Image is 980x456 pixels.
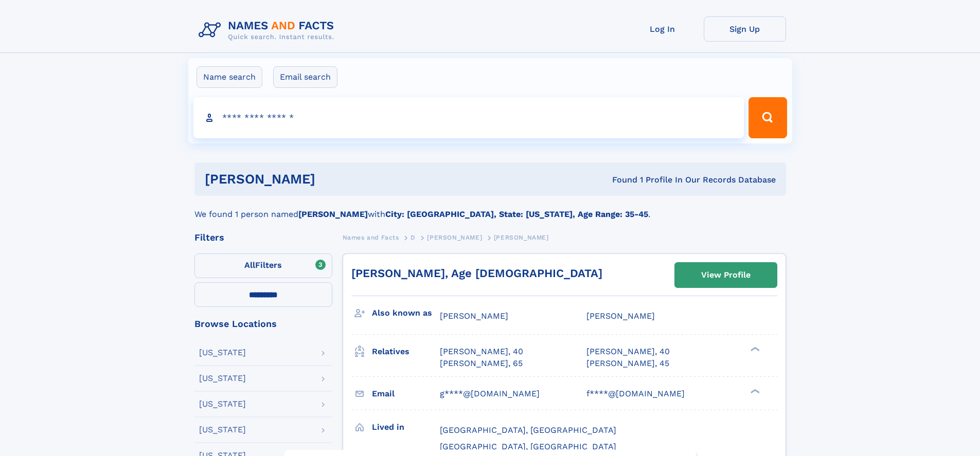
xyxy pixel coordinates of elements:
[440,358,523,369] a: [PERSON_NAME], 65
[372,385,440,403] h3: Email
[372,418,440,436] h3: Lived in
[748,388,760,394] div: ❯
[586,346,670,357] a: [PERSON_NAME], 40
[440,346,523,357] a: [PERSON_NAME], 40
[298,209,368,219] b: [PERSON_NAME]
[372,343,440,360] h3: Relatives
[372,304,440,322] h3: Also known as
[586,311,655,321] span: [PERSON_NAME]
[440,442,616,451] span: [GEOGRAPHIC_DATA], [GEOGRAPHIC_DATA]
[427,234,482,241] span: [PERSON_NAME]
[440,425,616,435] span: [GEOGRAPHIC_DATA], [GEOGRAPHIC_DATA]
[343,231,399,244] a: Names and Facts
[273,66,337,88] label: Email search
[749,97,787,138] button: Search Button
[427,231,482,244] a: [PERSON_NAME]
[621,16,704,42] a: Log In
[701,263,751,287] div: View Profile
[464,174,776,186] div: Found 1 Profile In Our Records Database
[704,16,786,42] a: Sign Up
[199,426,246,434] div: [US_STATE]
[411,234,416,241] span: D
[440,311,508,321] span: [PERSON_NAME]
[199,374,246,382] div: [US_STATE]
[199,400,246,408] div: [US_STATE]
[194,253,332,278] label: Filters
[197,66,262,88] label: Name search
[194,16,343,44] img: Logo Names and Facts
[586,358,669,369] a: [PERSON_NAME], 45
[194,196,786,221] div: We found 1 person named with .
[494,234,549,241] span: [PERSON_NAME]
[244,260,255,270] span: All
[351,267,602,280] a: [PERSON_NAME], Age [DEMOGRAPHIC_DATA]
[199,349,246,357] div: [US_STATE]
[205,173,464,186] h1: [PERSON_NAME]
[194,233,332,242] div: Filters
[385,209,648,219] b: City: [GEOGRAPHIC_DATA], State: [US_STATE], Age Range: 35-45
[193,97,744,138] input: search input
[675,263,777,287] a: View Profile
[748,346,760,353] div: ❯
[411,231,416,244] a: D
[194,319,332,329] div: Browse Locations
